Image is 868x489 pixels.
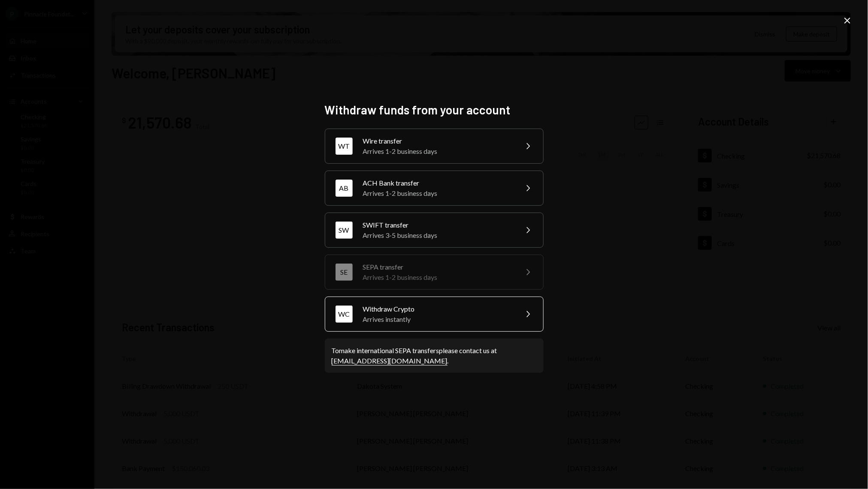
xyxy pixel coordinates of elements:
button: WCWithdraw CryptoArrives instantly [325,297,544,332]
div: SE [336,264,353,281]
div: Arrives 3-5 business days [363,230,512,240]
div: Arrives 1-2 business days [363,146,512,156]
div: Wire transfer [363,136,512,146]
div: SEPA transfer [363,262,512,272]
div: Arrives 1-2 business days [363,188,512,198]
div: WC [336,306,353,323]
div: Withdraw Crypto [363,304,512,314]
div: Arrives 1-2 business days [363,272,512,282]
button: SESEPA transferArrives 1-2 business days [325,255,544,290]
button: SWSWIFT transferArrives 3-5 business days [325,213,544,248]
button: WTWire transferArrives 1-2 business days [325,129,544,164]
div: To make international SEPA transfers please contact us at . [332,345,537,366]
div: ACH Bank transfer [363,178,512,188]
h2: Withdraw funds from your account [325,102,544,118]
button: ABACH Bank transferArrives 1-2 business days [325,171,544,206]
div: SWIFT transfer [363,220,512,230]
div: Arrives instantly [363,314,512,324]
div: SW [336,222,353,239]
div: AB [336,180,353,197]
a: [EMAIL_ADDRESS][DOMAIN_NAME] [332,357,448,366]
div: WT [336,138,353,155]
